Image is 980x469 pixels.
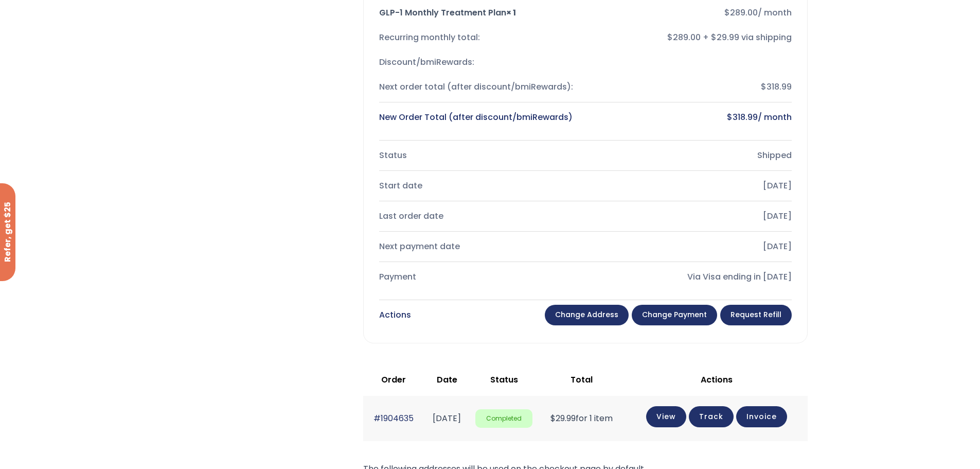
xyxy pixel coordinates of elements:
div: GLP-1 Monthly Treatment Plan [379,6,577,20]
div: Start date [379,179,577,193]
span: Date [437,374,457,386]
strong: × 1 [506,7,516,19]
span: $ [727,111,733,123]
span: $ [724,7,730,19]
div: $289.00 + $29.99 via shipping [594,30,792,45]
span: Status [490,374,518,386]
div: / month [594,6,792,20]
div: [DATE] [594,209,792,223]
div: Via Visa ending in [DATE] [594,270,792,284]
div: Actions [379,308,411,322]
div: $318.99 [594,80,792,94]
div: Status [379,148,577,163]
span: Order [381,374,406,386]
div: Shipped [594,148,792,163]
bdi: 318.99 [727,111,758,123]
div: Last order date [379,209,577,223]
a: Change address [545,305,629,325]
div: [DATE] [594,179,792,193]
a: Request Refill [720,305,792,325]
div: Payment [379,270,577,284]
td: for 1 item [538,396,625,441]
span: Actions [701,374,733,386]
bdi: 289.00 [724,7,758,19]
div: Recurring monthly total: [379,30,577,45]
a: View [646,406,686,427]
div: Next payment date [379,239,577,254]
a: Change payment [632,305,717,325]
a: Track [689,406,734,427]
span: 29.99 [550,412,576,424]
span: Total [571,374,593,386]
div: New Order Total (after discount/bmiRewards) [379,110,577,125]
a: #1904635 [373,412,414,424]
div: [DATE] [594,239,792,254]
div: Discount/bmiRewards: [379,55,577,70]
div: / month [594,110,792,125]
span: Completed [475,409,532,428]
span: $ [550,412,556,424]
div: Next order total (after discount/bmiRewards): [379,80,577,94]
time: [DATE] [433,412,461,424]
a: Invoice [736,406,787,427]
